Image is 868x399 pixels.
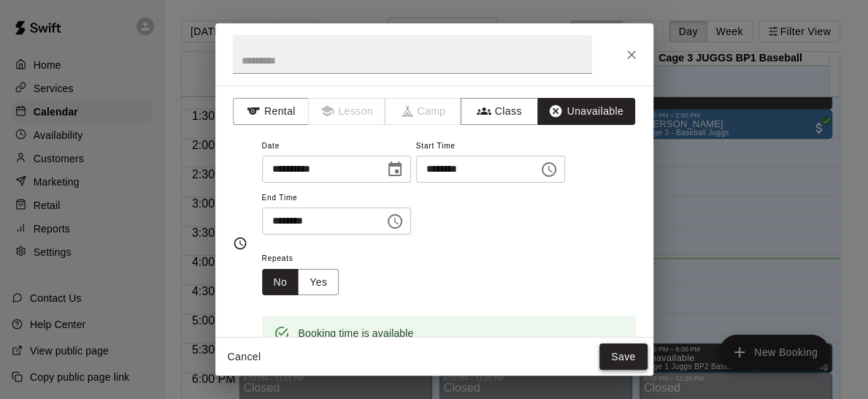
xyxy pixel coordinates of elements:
[380,207,410,236] button: Choose time, selected time is 5:30 PM
[262,249,351,269] span: Repeats
[262,137,411,156] span: Date
[299,320,414,346] div: Booking time is available
[221,343,268,370] button: Cancel
[537,98,635,125] button: Unavailable
[309,98,385,125] span: Lessons must be created in the Services page first
[380,155,410,184] button: Choose date, selected date is Oct 11, 2025
[534,155,564,184] button: Choose time, selected time is 4:00 PM
[416,137,565,156] span: Start Time
[233,98,310,125] button: Rental
[599,343,648,370] button: Save
[262,269,339,296] div: outlined button group
[233,236,247,251] svg: Timing
[461,98,537,125] button: Class
[262,269,299,296] button: No
[385,98,462,125] span: Camps can only be created in the Services page
[618,42,645,68] button: Close
[298,269,339,296] button: Yes
[262,189,411,208] span: End Time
